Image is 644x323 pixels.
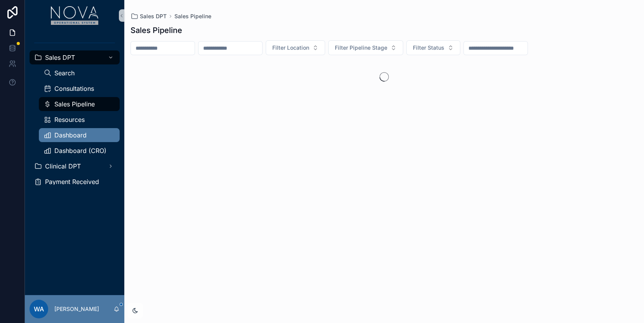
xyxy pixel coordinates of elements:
[266,40,325,55] button: Select Button
[39,82,120,96] a: Consultations
[54,305,99,313] p: [PERSON_NAME]
[54,101,95,107] span: Sales Pipeline
[25,31,124,199] div: scrollable content
[39,97,120,111] a: Sales Pipeline
[328,40,403,55] button: Select Button
[30,175,120,189] a: Payment Received
[51,6,99,25] img: App logo
[39,144,120,158] a: Dashboard (CRO)
[39,66,120,80] a: Search
[45,163,81,169] span: Clinical DPT
[39,128,120,142] a: Dashboard
[131,25,182,36] h1: Sales Pipeline
[406,40,460,55] button: Select Button
[413,44,444,52] span: Filter Status
[272,44,309,52] span: Filter Location
[45,54,75,61] span: Sales DPT
[131,12,167,20] a: Sales DPT
[34,304,44,314] span: WA
[30,159,120,173] a: Clinical DPT
[54,132,87,138] span: Dashboard
[140,12,167,20] span: Sales DPT
[54,70,75,76] span: Search
[174,12,211,20] a: Sales Pipeline
[54,85,94,92] span: Consultations
[45,179,99,185] span: Payment Received
[54,148,106,154] span: Dashboard (CRO)
[30,50,120,64] a: Sales DPT
[54,116,85,123] span: Resources
[335,44,387,52] span: Filter Pipeline Stage
[39,113,120,127] a: Resources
